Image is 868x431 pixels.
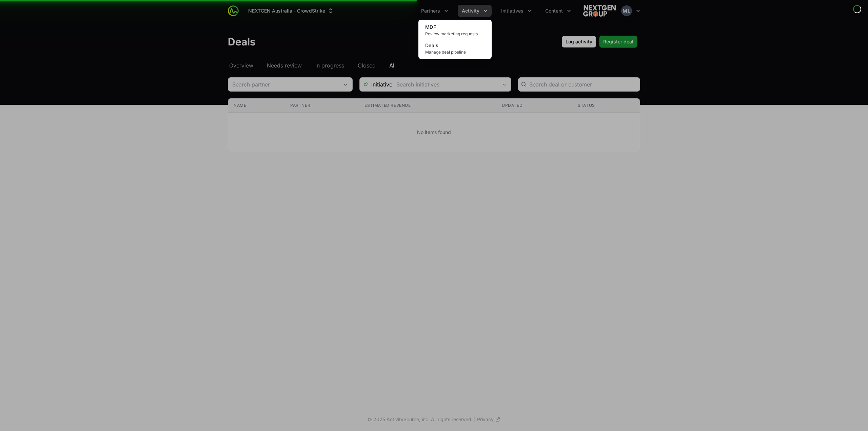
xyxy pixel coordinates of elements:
span: Review marketing requests [425,31,485,37]
span: Deals [425,42,439,48]
span: Manage deal pipeline [425,50,485,55]
div: Main navigation [239,5,575,17]
span: MDF [425,24,436,30]
a: DealsManage deal pipeline [420,39,490,58]
a: MDFReview marketing requests [420,21,490,39]
div: Activity menu [458,5,492,17]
